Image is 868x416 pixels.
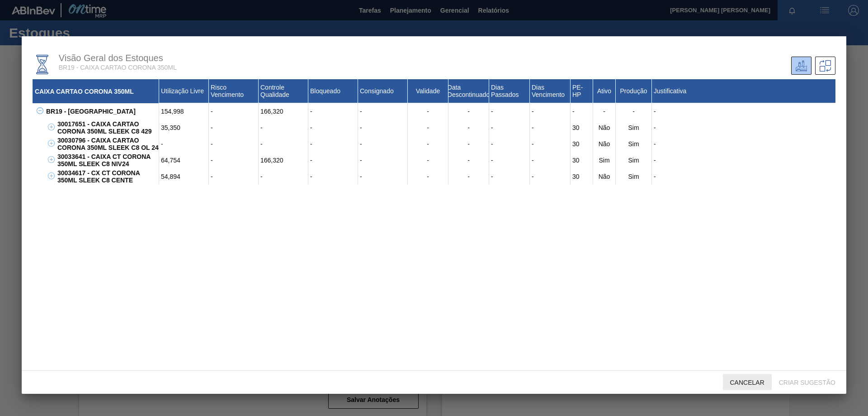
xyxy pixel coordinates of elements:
div: Sim [616,120,652,136]
div: - [616,103,652,120]
div: - [489,168,530,185]
div: - [259,120,308,136]
div: - [358,152,408,168]
span: BR19 - CAIXA CARTAO CORONA 350ML [59,64,177,71]
div: - [308,136,358,152]
div: Produção [616,79,652,103]
div: Não [593,120,616,136]
div: - [530,152,571,168]
div: - [652,152,835,168]
div: - [209,120,259,136]
span: Visão Geral dos Estoques [59,53,163,63]
div: - [308,168,358,185]
div: 154,998 [159,103,209,120]
div: Sim [616,168,652,185]
div: - [408,136,448,152]
div: Controle Qualidade [259,79,308,103]
div: - [448,120,489,136]
div: 30033641 - CAIXA CT CORONA 350ML SLEEK C8 NIV24 [55,152,159,168]
div: - [652,168,835,185]
div: 166,320 [259,103,308,120]
div: BR19 - [GEOGRAPHIC_DATA] [44,103,159,120]
div: Utilização Livre [159,79,209,103]
div: - [209,152,259,168]
div: Risco Vencimento [209,79,259,103]
div: Sim [593,152,616,168]
div: 64,754 [159,152,209,168]
div: - [308,103,358,120]
div: PE-HP [571,79,593,103]
div: 30 [571,152,593,168]
div: 30017651 - CAIXA CARTAO CORONA 350ML SLEEK C8 429 [55,120,159,136]
div: - [448,103,489,120]
div: - [530,120,571,136]
div: Não [593,136,616,152]
div: 54,894 [159,168,209,185]
div: - [530,168,571,185]
div: - [209,136,259,152]
div: Bloqueado [308,79,358,103]
div: - [448,136,489,152]
div: - [259,136,308,152]
div: - [652,136,835,152]
span: Criar sugestão [772,379,843,386]
div: Dias Passados [489,79,530,103]
div: - [408,120,448,136]
div: Justificativa [652,79,835,103]
div: Dias Vencimento [530,79,571,103]
div: - [530,103,571,120]
div: - [652,120,835,136]
div: - [448,152,489,168]
div: - [593,103,616,120]
div: CAIXA CARTAO CORONA 350ML [33,79,159,103]
div: Validade [408,79,448,103]
div: - [358,120,408,136]
div: 30 [571,168,593,185]
div: Consignado [358,79,408,103]
div: Não [593,168,616,185]
div: 30 [571,136,593,152]
div: - [209,168,259,185]
div: - [209,103,259,120]
div: - [530,136,571,152]
div: - [489,136,530,152]
div: 30034617 - CX CT CORONA 350ML SLEEK C8 CENTE [55,168,159,185]
div: - [489,103,530,120]
div: - [489,120,530,136]
button: Cancelar [723,374,772,390]
div: - [308,152,358,168]
div: - [448,168,489,185]
div: 166,320 [259,152,308,168]
div: - [358,103,408,120]
div: - [259,168,308,185]
div: 30 [571,120,593,136]
div: - [571,103,593,120]
div: Data Descontinuado [448,79,489,103]
div: - [159,136,209,152]
div: Sim [616,152,652,168]
div: - [408,103,448,120]
div: Sugestões de Trasferência [815,57,835,75]
button: Criar sugestão [772,374,843,390]
div: - [489,152,530,168]
div: - [408,168,448,185]
div: - [652,103,835,120]
div: Sim [616,136,652,152]
div: Ativo [593,79,616,103]
div: - [358,168,408,185]
div: - [408,152,448,168]
div: 35,350 [159,120,209,136]
div: Unidade Atual/ Unidades [791,57,811,75]
div: - [308,120,358,136]
span: Cancelar [723,379,772,386]
div: 30030796 - CAIXA CARTAO CORONA 350ML SLEEK C8 OL 24 [55,136,159,152]
div: - [358,136,408,152]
